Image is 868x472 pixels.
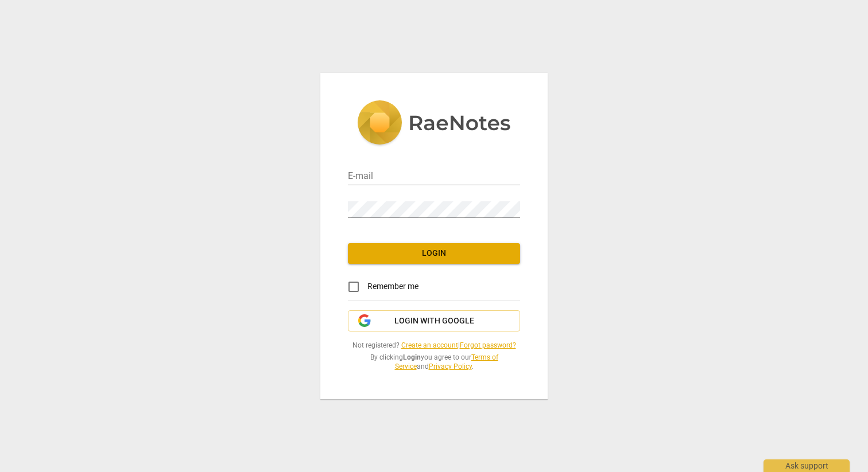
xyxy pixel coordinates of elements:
span: Remember me [367,280,418,292]
a: Create an account [401,341,458,349]
a: Privacy Policy [429,362,472,370]
span: By clicking you agree to our and . [348,353,520,372]
button: Login with Google [348,310,520,332]
span: Not registered? | [348,341,520,350]
div: Ask support [764,459,850,472]
a: Forgot password? [460,341,516,349]
button: Login [348,243,520,264]
img: 5ac2273c67554f335776073100b6d88f.svg [357,100,511,147]
b: Login [403,353,421,361]
span: Login [357,248,511,259]
span: Login with Google [394,315,474,327]
a: Terms of Service [395,353,498,371]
